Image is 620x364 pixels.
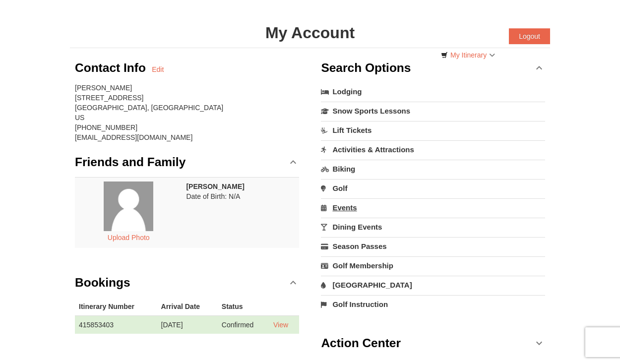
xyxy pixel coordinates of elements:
a: Golf [321,179,545,197]
a: Search Options [321,53,545,83]
h3: Contact Info [75,58,152,78]
a: [GEOGRAPHIC_DATA] [321,276,545,294]
th: Itinerary Number [75,298,157,316]
h3: Friends and Family [75,152,186,172]
a: Bookings [75,268,299,298]
a: Action Center [321,328,545,358]
a: Dining Events [321,218,545,236]
button: Logout [509,28,550,44]
a: My Itinerary [434,48,501,62]
h3: Bookings [75,273,130,293]
img: placeholder.jpg [104,182,153,231]
button: Upload Photo [102,231,155,244]
a: Activities & Attractions [321,140,545,159]
td: Confirmed [218,315,269,334]
th: Arrival Date [157,298,218,316]
h3: Search Options [321,58,411,78]
a: Biking [321,160,545,178]
h1: My Account [70,23,550,43]
h3: Action Center [321,333,401,353]
a: Snow Sports Lessons [321,102,545,120]
div: [PERSON_NAME] [STREET_ADDRESS] [GEOGRAPHIC_DATA], [GEOGRAPHIC_DATA] US [PHONE_NUMBER] [EMAIL_ADDR... [75,83,299,142]
a: Lift Tickets [321,121,545,139]
td: [DATE] [157,315,218,334]
td: Date of Birth: N/A [182,177,299,248]
a: Lodging [321,83,545,101]
a: Season Passes [321,237,545,255]
strong: [PERSON_NAME] [186,182,244,190]
a: Golf Instruction [321,295,545,313]
a: Edit [152,64,164,74]
a: Friends and Family [75,147,299,177]
td: 415853403 [75,315,157,334]
a: Golf Membership [321,256,545,275]
a: View [273,321,288,329]
th: Status [218,298,269,316]
a: Events [321,198,545,217]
